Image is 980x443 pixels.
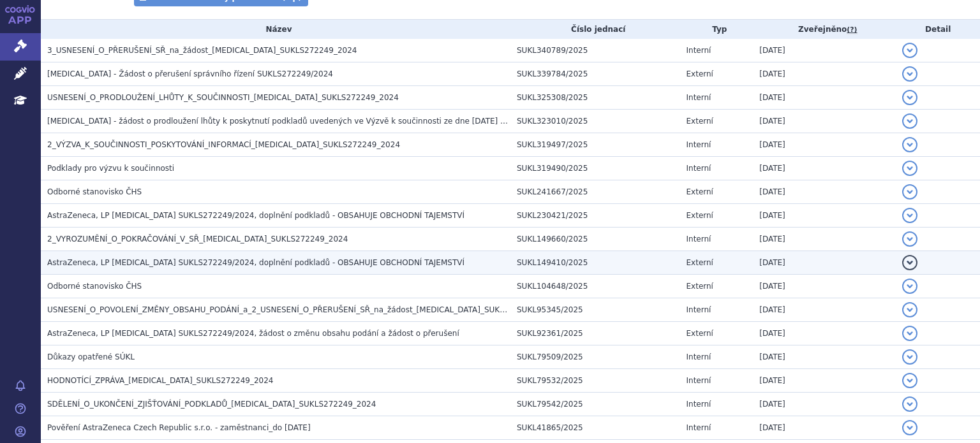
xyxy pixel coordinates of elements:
[510,20,680,39] th: Číslo jednací
[687,164,711,173] span: Interní
[753,133,896,157] td: [DATE]
[47,423,311,432] span: Pověření AstraZeneca Czech Republic s.r.o. - zaměstnanci_do 31.12.2025
[510,39,680,62] td: SUKL340789/2025
[753,393,896,416] td: [DATE]
[510,62,680,86] td: SUKL339784/2025
[753,39,896,62] td: [DATE]
[902,66,917,82] button: detail
[687,282,713,291] span: Externí
[687,376,711,385] span: Interní
[47,117,635,126] span: Ultomiris - žádost o prodloužení lhůty k poskytnutí podkladů uvedených ve Výzvě k součinnosti ze ...
[753,345,896,369] td: [DATE]
[510,322,680,345] td: SUKL92361/2025
[47,352,135,361] span: Důkazy opatřené SÚKL
[510,393,680,416] td: SUKL79542/2025
[47,140,400,149] span: 2_VÝZVA_K_SOUČINNOSTI_POSKYTOVÁNÍ_INFORMACÍ_ULTOMIRIS_SUKLS272249_2024
[753,110,896,133] td: [DATE]
[510,157,680,180] td: SUKL319490/2025
[847,25,857,34] abbr: (?)
[753,416,896,440] td: [DATE]
[753,62,896,86] td: [DATE]
[753,298,896,322] td: [DATE]
[687,187,713,196] span: Externí
[47,93,399,102] span: USNESENÍ_O_PRODLOUŽENÍ_LHŮTY_K_SOUČINNOSTI_ULTOMIRIS_SUKLS272249_2024
[510,369,680,393] td: SUKL79532/2025
[510,86,680,110] td: SUKL325308/2025
[510,110,680,133] td: SUKL323010/2025
[47,164,174,173] span: Podklady pro výzvu k součinnosti
[753,204,896,228] td: [DATE]
[510,180,680,204] td: SUKL241667/2025
[510,345,680,369] td: SUKL79509/2025
[47,400,376,409] span: SDĚLENÍ_O_UKONČENÍ_ZJIŠŤOVÁNÍ_PODKLADŮ_ULTOMIRIS_SUKLS272249_2024
[902,373,917,388] button: detail
[753,157,896,180] td: [DATE]
[47,329,459,338] span: AstraZeneca, LP Ultomiris SUKLS272249/2024, žádost o změnu obsahu podání a žádost o přerušení
[680,20,754,39] th: Typ
[47,211,464,220] span: AstraZeneca, LP Ultomiris SUKLS272249/2024, doplnění podkladů - OBSAHUJE OBCHODNÍ TAJEMSTVÍ
[687,93,711,102] span: Interní
[902,161,917,176] button: detail
[687,258,713,267] span: Externí
[687,423,711,432] span: Interní
[687,69,713,78] span: Externí
[510,251,680,275] td: SUKL149410/2025
[687,140,711,149] span: Interní
[753,322,896,345] td: [DATE]
[902,184,917,200] button: detail
[47,258,464,267] span: AstraZeneca, LP Ultomiris SUKLS272249/2024, doplnění podkladů - OBSAHUJE OBCHODNÍ TAJEMSTVÍ
[753,275,896,298] td: [DATE]
[902,113,917,129] button: detail
[687,235,711,243] span: Interní
[753,20,896,39] th: Zveřejněno
[902,396,917,412] button: detail
[902,43,917,58] button: detail
[510,275,680,298] td: SUKL104648/2025
[902,208,917,223] button: detail
[753,228,896,251] td: [DATE]
[753,369,896,393] td: [DATE]
[47,46,357,55] span: 3_USNESENÍ_O_PŘERUŠENÍ_SŘ_na_žádost_ULTOMIRIS_SUKLS272249_2024
[896,20,980,39] th: Detail
[902,231,917,247] button: detail
[687,329,713,338] span: Externí
[687,46,711,55] span: Interní
[47,376,274,385] span: HODNOTÍCÍ_ZPRÁVA_ULTOMIRIS_SUKLS272249_2024
[902,349,917,365] button: detail
[47,187,142,196] span: Odborné stanovisko ČHS
[902,302,917,317] button: detail
[510,228,680,251] td: SUKL149660/2025
[510,204,680,228] td: SUKL230421/2025
[47,282,142,291] span: Odborné stanovisko ČHS
[687,117,713,126] span: Externí
[902,255,917,270] button: detail
[902,90,917,105] button: detail
[47,69,333,78] span: Ultomiris - Žádost o přerušení správního řízení SUKLS272249/2024
[510,298,680,322] td: SUKL95345/2025
[47,235,348,243] span: 2_VYROZUMĚNÍ_O_POKRAČOVÁNÍ_V_SŘ_ULTOMIRIS_SUKLS272249_2024
[510,133,680,157] td: SUKL319497/2025
[902,137,917,152] button: detail
[47,305,561,314] span: USNESENÍ_O_POVOLENÍ_ZMĚNY_OBSAHU_PODÁNÍ_a_2_USNESENÍ_O_PŘERUŠENÍ_SŘ_na_žádost_ULTOMIRIS_SUKLS2722...
[753,180,896,204] td: [DATE]
[902,326,917,341] button: detail
[510,416,680,440] td: SUKL41865/2025
[687,352,711,361] span: Interní
[687,400,711,409] span: Interní
[753,251,896,275] td: [DATE]
[902,420,917,435] button: detail
[902,279,917,294] button: detail
[753,86,896,110] td: [DATE]
[41,20,510,39] th: Název
[687,211,713,220] span: Externí
[687,305,711,314] span: Interní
